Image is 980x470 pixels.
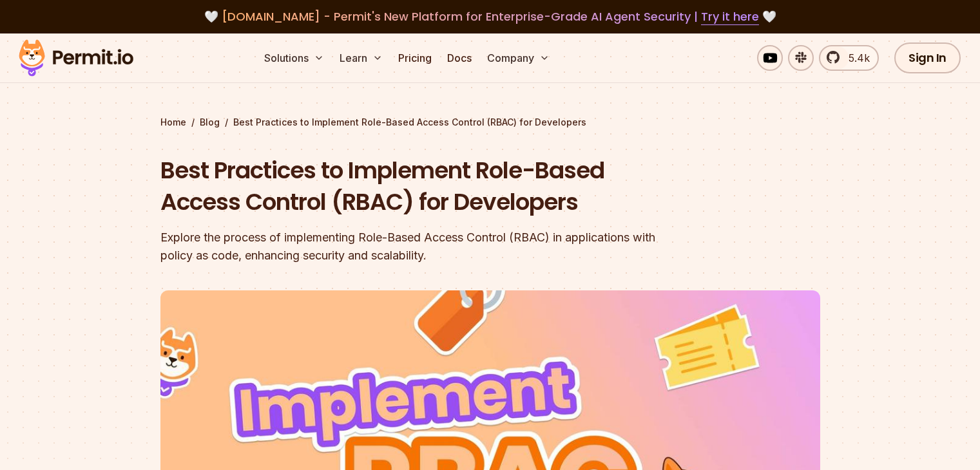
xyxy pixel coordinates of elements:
[13,36,139,80] img: Permit logo
[259,45,329,71] button: Solutions
[701,8,759,25] a: Try it here
[819,45,879,71] a: 5.4k
[442,45,477,71] a: Docs
[841,50,870,66] span: 5.4k
[334,45,388,71] button: Learn
[160,155,655,218] h1: Best Practices to Implement Role-Based Access Control (RBAC) for Developers
[393,45,437,71] a: Pricing
[160,116,820,129] div: / /
[482,45,555,71] button: Company
[160,229,655,265] div: Explore the process of implementing Role-Based Access Control (RBAC) in applications with policy ...
[160,116,186,129] a: Home
[31,8,949,26] div: 🤍 🤍
[222,8,759,24] span: [DOMAIN_NAME] - Permit's New Platform for Enterprise-Grade AI Agent Security |
[894,42,961,73] a: Sign In
[200,116,220,129] a: Blog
